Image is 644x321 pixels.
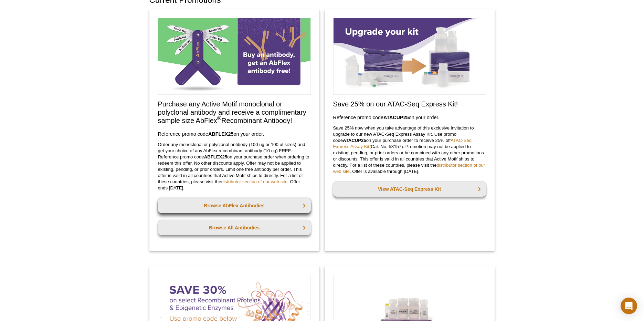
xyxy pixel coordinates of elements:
a: Browse AbFlex Antibodies [158,198,311,213]
h3: Reference promo code on your order. [158,130,311,138]
p: Save 25% now when you take advantage of this exclusive invitation to upgrade to our new ATAC-Seq ... [333,125,486,175]
sup: ® [217,115,221,122]
strong: ATACUP25 [343,138,366,143]
strong: ABFLEX25 [204,154,227,159]
p: Order any monoclonal or polyclonal antibody (100 ug or 100 ul sizes) and get your choice of any A... [158,142,311,191]
a: Browse All Antibodies [158,220,311,235]
a: View ATAC-Seq Express Kit [333,182,486,197]
h2: Save 25% on our ATAC-Seq Express Kit! [333,100,486,108]
img: Free Sample Size AbFlex Antibody [158,18,311,95]
a: distributor section of our web site [221,179,288,184]
strong: ABFLEX25 [208,131,234,137]
h3: Reference promo code on your order. [333,113,486,122]
div: Open Intercom Messenger [621,298,637,314]
img: Save on ATAC-Seq Express Assay Kit [333,18,486,95]
h2: Purchase any Active Motif monoclonal or polyclonal antibody and receive a complimentary sample si... [158,100,311,125]
strong: ATACUP25 [383,115,409,120]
